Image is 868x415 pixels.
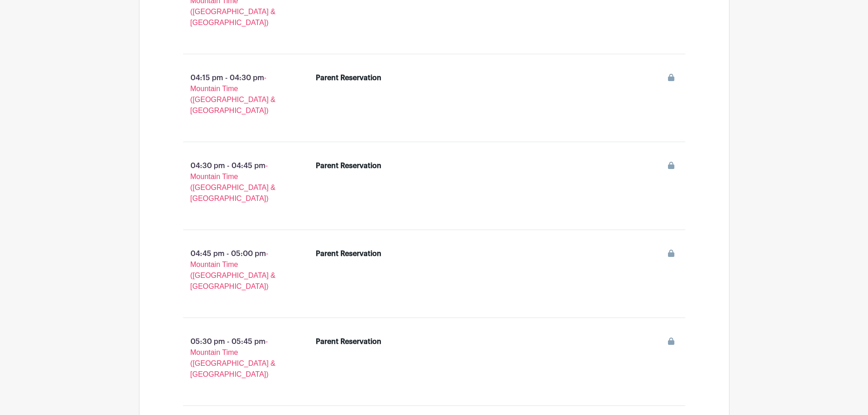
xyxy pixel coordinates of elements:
[316,160,381,171] div: Parent Reservation
[316,336,381,347] div: Parent Reservation
[169,333,302,384] p: 05:30 pm - 05:45 pm
[169,245,302,296] p: 04:45 pm - 05:00 pm
[169,157,302,208] p: 04:30 pm - 04:45 pm
[316,72,381,83] div: Parent Reservation
[316,248,381,259] div: Parent Reservation
[169,69,302,120] p: 04:15 pm - 04:30 pm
